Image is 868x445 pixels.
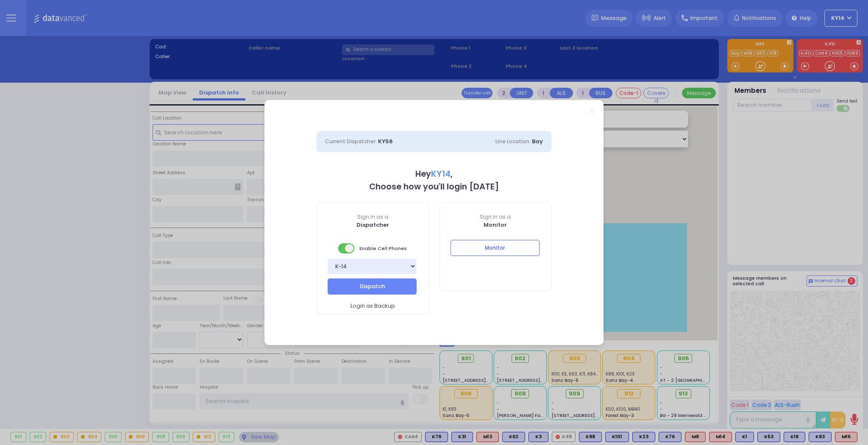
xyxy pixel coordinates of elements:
span: Enable Cell Phones [338,242,407,254]
span: Line Location: [495,138,531,145]
span: Bay [532,137,543,145]
span: Current Dispatcher: [325,138,377,145]
b: Hey , [415,168,453,180]
span: KY56 [378,137,393,145]
b: Choose how you'll login [DATE] [369,181,499,192]
button: Dispatch [328,278,417,295]
span: Login as Backup [351,302,395,310]
span: Sign in as a [440,213,551,221]
a: Close [589,108,594,113]
b: Monitor [484,221,507,229]
b: Dispatcher [356,221,389,229]
span: Sign in as a [317,213,428,221]
span: KY14 [431,168,451,180]
button: Monitor [451,240,540,256]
